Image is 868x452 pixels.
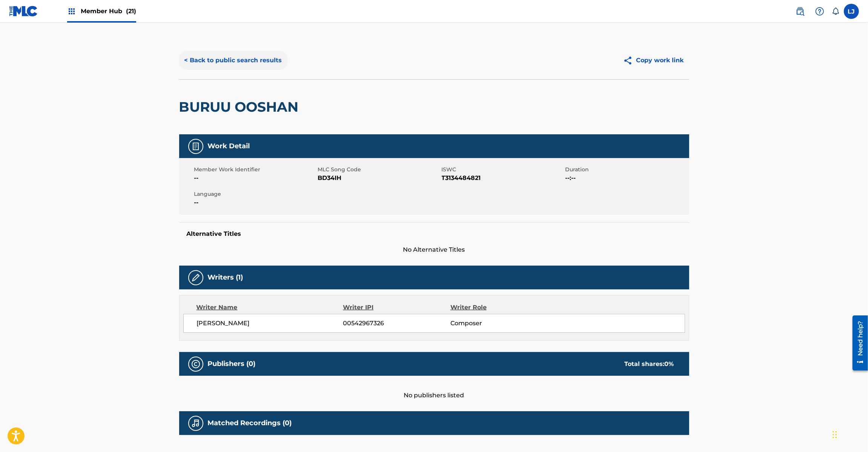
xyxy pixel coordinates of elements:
[187,230,682,238] h5: Alternative Titles
[208,360,256,368] h5: Publishers (0)
[343,303,450,312] div: Writer IPI
[208,273,243,282] h5: Writers (1)
[81,7,136,15] span: Member Hub
[179,98,303,115] h2: BURUU OOSHAN
[208,419,292,427] h5: Matched Recordings (0)
[191,360,200,369] img: Publishers
[442,166,564,174] span: ISWC
[9,6,38,17] img: MLC Logo
[179,376,689,400] div: No publishers listed
[833,423,837,446] div: Drag
[442,174,564,183] span: T3134484821
[812,4,827,19] div: Help
[565,174,687,183] span: --:--
[450,303,548,312] div: Writer Role
[318,166,440,174] span: MLC Song Code
[197,319,343,328] span: [PERSON_NAME]
[67,7,76,16] img: Top Rightsholders
[197,303,343,312] div: Writer Name
[194,198,316,207] span: --
[343,319,450,328] span: 00542967326
[796,7,805,16] img: search
[618,51,689,70] button: Copy work link
[194,190,316,198] span: Language
[665,360,674,367] span: 0 %
[565,166,687,174] span: Duration
[815,7,824,16] img: help
[830,416,868,452] iframe: Chat Widget
[450,319,548,328] span: Composer
[191,419,200,428] img: Matched Recordings
[179,245,689,254] span: No Alternative Titles
[191,142,200,151] img: Work Detail
[844,4,859,19] div: User Menu
[191,273,200,282] img: Writers
[318,174,440,183] span: BD34IH
[179,51,287,70] button: < Back to public search results
[625,360,674,369] div: Total shares:
[208,142,250,151] h5: Work Detail
[847,313,868,374] iframe: Resource Center
[126,8,136,15] span: (21)
[194,174,316,183] span: --
[623,56,636,65] img: Copy work link
[194,166,316,174] span: Member Work Identifier
[832,8,839,15] div: Notifications
[793,4,808,19] a: Public Search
